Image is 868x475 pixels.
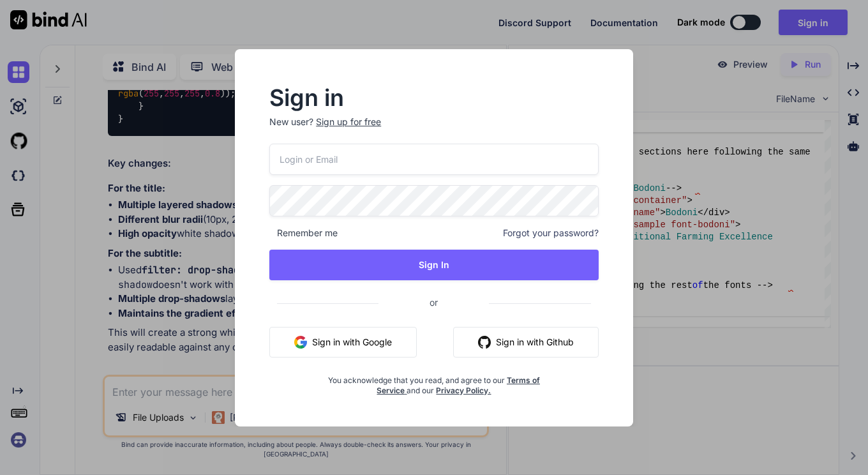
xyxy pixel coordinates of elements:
a: Privacy Policy. [436,386,491,395]
span: Remember me [269,227,338,239]
img: github [478,336,491,349]
h2: Sign in [269,87,599,108]
a: Terms of Service [377,375,540,395]
button: Sign in with Github [453,327,599,358]
div: Sign up for free [316,116,381,128]
button: Sign in with Google [269,327,417,358]
p: New user? [269,116,599,144]
span: or [378,287,489,318]
div: You acknowledge that you read, and agree to our and our [324,368,544,396]
span: Forgot your password? [503,227,599,239]
button: Sign In [269,250,599,280]
input: Login or Email [269,144,599,175]
img: google [294,336,307,349]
